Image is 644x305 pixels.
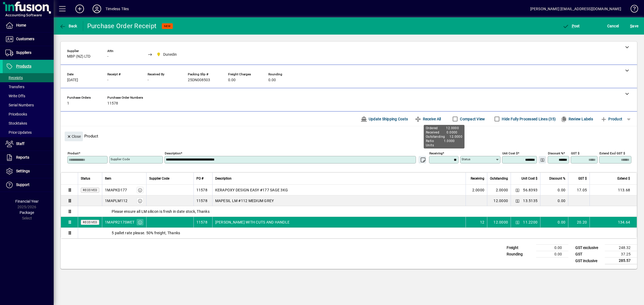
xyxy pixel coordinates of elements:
div: [PERSON_NAME] [EMAIL_ADDRESS][DOMAIN_NAME] [530,5,621,13]
a: Home [3,19,54,32]
mat-label: Discount % [548,151,563,155]
button: Back [58,21,79,31]
td: 248.32 [605,245,637,251]
span: 11578 [107,101,118,106]
span: Transfers [5,85,24,89]
a: Serial Numbers [3,101,54,110]
td: 2.0000 [487,185,511,195]
span: Price Updates [5,130,32,135]
span: 0.00 [268,78,276,82]
a: Settings [3,165,54,178]
div: Timeless Tiles [105,5,129,13]
mat-label: Product [68,151,79,155]
span: Stocktakes [5,121,27,125]
button: Change Price Levels [514,218,521,226]
td: 37.25 [605,251,637,258]
div: 1MAPR217SWET [105,220,134,225]
td: Freight [504,245,536,251]
label: Hide Fully Processed Lines (35) [501,116,556,122]
td: [PERSON_NAME] WITH CUTS AND HANDLE [212,217,466,228]
span: 0.00 [228,78,236,82]
span: Review Labels [561,115,593,123]
span: Serial Numbers [5,103,34,107]
div: Product [61,126,637,143]
td: 20.20 [568,217,590,228]
span: Product [601,115,622,123]
span: Financial Year [15,199,39,203]
span: Supplier Code [149,176,169,181]
button: Cancel [606,21,620,31]
a: Support [3,178,54,192]
span: Dunedin [155,51,179,58]
span: 12 [480,220,485,225]
label: Compact View [459,116,485,122]
td: 0.00 [536,251,568,258]
a: Knowledge Base [627,1,637,18]
td: 12.0000 [487,195,511,206]
td: GST [573,251,605,258]
span: Customers [16,37,34,41]
button: Close [65,132,83,141]
span: - [148,78,149,82]
span: GST $ [578,176,587,181]
td: 285.57 [605,258,637,264]
span: 25DN008503 [188,78,210,82]
span: MBP (NZ) LTD [67,54,90,59]
button: Post [561,21,581,31]
td: GST inclusive [573,258,605,264]
span: Write Offs [5,94,25,98]
button: Receive All [413,114,443,124]
span: Settings [16,169,30,173]
span: 2.0000 [472,187,485,193]
span: 13.5135 [523,198,537,203]
span: Support [16,183,30,187]
span: Suppliers [16,50,31,55]
div: 5 pallet rate please. 50% freight, Thanks [78,230,637,236]
td: 113.68 [590,185,637,195]
span: S [630,24,632,28]
span: Package [20,210,34,215]
td: KERAPOXY DESIGN EASY #177 SAGE 3KG [212,185,466,195]
span: Discount % [549,176,565,181]
mat-label: Status [462,157,470,161]
td: 11578 [193,185,212,195]
span: Cancel [607,22,619,30]
td: 134.64 [590,217,637,228]
span: - [107,78,108,82]
app-page-header-button: Back [54,21,83,31]
span: Status [81,176,90,181]
button: Save [629,21,640,31]
button: Change Price Levels [514,186,521,194]
div: Please ensure all LM silicon is fresh in date stock, Thanks [78,209,637,214]
span: 56.8393 [523,187,537,193]
span: ost [562,24,580,28]
span: 1 [67,101,69,106]
mat-label: Extend excl GST $ [599,151,625,155]
td: MAPESIL LM #112 MEDIUM GREY [212,195,466,206]
span: Receipts [5,76,23,80]
div: 1MAPKD177 [105,187,127,193]
mat-label: Receiving [429,151,442,155]
mat-label: Supplier Code [111,157,130,161]
button: Change Price Levels [514,197,521,204]
td: 0.00 [540,217,568,228]
button: Update Shipping Costs [358,114,410,124]
mat-label: Description [165,151,181,155]
a: Customers [3,32,54,46]
span: Back [59,24,77,28]
span: Outstanding [490,176,508,181]
button: Review Labels [558,114,595,124]
span: [DATE] [67,78,78,82]
td: GST exclusive [573,245,605,251]
span: Receive All [415,115,441,123]
td: 11578 [193,217,212,228]
a: Staff [3,137,54,151]
span: Reports [16,155,29,159]
span: Description [215,176,232,181]
a: Suppliers [3,46,54,59]
a: Receipts [3,73,54,82]
span: Dunedin [163,52,177,57]
span: Item [105,176,111,181]
a: Write Offs [3,91,54,101]
a: Pricebooks [3,110,54,119]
